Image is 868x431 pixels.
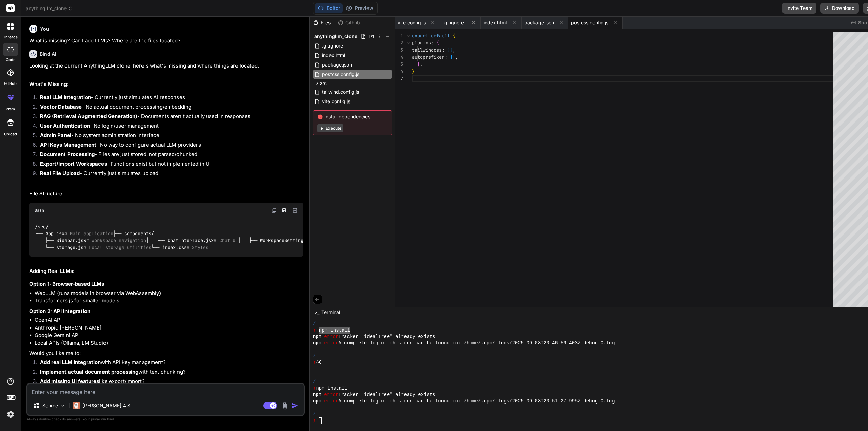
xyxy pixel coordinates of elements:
strong: Add real LLM integration [40,359,101,366]
img: Pick Models [60,403,66,409]
code: /src/ ├── App.jsx ├── components/ │ ├── Sidebar.jsx │ ├── ChatInterface.jsx │ ├── WorkspaceSettin... [35,223,521,251]
span: tailwindcss [412,47,442,53]
span: default [431,33,450,39]
div: Files [310,19,335,26]
div: Click to collapse the range. [404,39,413,46]
h6: Bind AI [40,51,56,57]
li: with API key management? [35,359,303,368]
li: Anthropic [PERSON_NAME] [35,324,303,332]
strong: Admin Panel [40,132,71,138]
span: : [431,40,434,46]
span: , [455,54,458,60]
span: >_ [314,309,319,316]
strong: Add missing UI features [40,378,99,385]
span: } [412,68,415,74]
span: { [450,54,453,60]
div: Github [335,19,363,26]
span: / [313,379,316,385]
label: threads [3,34,18,40]
p: Always double-check its answers. Your in Bind [26,416,305,423]
li: - No way to configure actual LLM providers [35,141,303,151]
img: copy [271,208,277,213]
strong: Vector Database [40,104,82,110]
li: - Currently just simulates upload [35,170,303,179]
span: # Styles [187,244,208,250]
span: error [324,392,338,398]
p: [PERSON_NAME] 4 S.. [82,402,133,409]
div: 1 [395,32,403,39]
span: Bash [35,208,44,213]
span: # Main application [64,230,113,237]
img: settings [5,409,16,420]
li: - No system administration interface [35,132,303,141]
span: tailwind.config.js [321,88,360,96]
div: 3 [395,46,403,54]
button: Preview [343,3,376,13]
span: A complete log of this run can be found in: /home/.npm/_logs/2025-09-08T20_46_59_403Z-debug-0.log [338,340,615,346]
span: index.html [484,19,507,26]
span: npm [313,340,321,346]
button: Download [820,3,859,14]
label: prem [6,106,15,112]
strong: Implement actual document processing [40,369,138,375]
li: OpenAI API [35,316,303,324]
li: - No login/user management [35,122,303,132]
span: npm [313,398,321,405]
span: ❯ [313,417,316,424]
li: - Currently just simulates AI responses [35,94,303,103]
span: npm install [319,327,350,334]
span: export [412,33,428,39]
p: Would you like me to: [29,350,303,357]
div: 5 [395,61,403,68]
span: # Workspace navigation [86,238,146,244]
span: ❯ [313,359,316,366]
strong: User Authentication [40,123,90,129]
span: Tracker "idealTree" already exists [338,392,435,398]
h2: What's Missing: [29,80,303,88]
span: npm [313,392,321,398]
button: Invite Team [782,3,816,14]
li: Transformers.js for smaller models [35,297,303,305]
img: Open in Browser [292,207,298,213]
span: { [436,40,439,46]
span: postcss.config.js [571,19,608,26]
strong: RAG (Retrieval Augmented Generation) [40,113,137,119]
label: code [6,57,15,63]
div: 2 [395,39,403,46]
li: - Functions exist but not implemented in UI [35,160,303,170]
img: icon [291,402,298,409]
strong: Document Processing [40,151,95,157]
span: vite.config.js [398,19,426,26]
h6: You [40,25,49,32]
div: 6 [395,68,403,75]
span: npm [313,334,321,340]
span: postcss.config.js [321,70,360,78]
span: vite.config.js [321,97,351,106]
span: .gitignore [443,19,464,26]
span: ❯ [313,327,316,334]
span: privacy [91,417,103,421]
span: npm install [316,385,347,392]
span: ❯ [313,385,316,392]
li: - Documents aren't actually used in responses [35,113,303,122]
label: GitHub [4,81,17,87]
span: Install dependencies [317,113,388,120]
span: / [313,353,316,359]
li: Local APIs (Ollama, LM Studio) [35,339,303,347]
span: autoprefixer [412,54,445,60]
span: / [313,321,316,327]
span: : [445,54,447,60]
span: plugins [412,40,431,46]
span: { [447,47,450,53]
span: : [442,47,445,53]
span: A complete log of this run can be found in: /home/.npm/_logs/2025-09-08T20_51_27_995Z-debug-0.log [338,398,615,405]
button: Editor [315,3,343,13]
li: - No actual document processing/embedding [35,103,303,113]
strong: Real LLM Integration [40,94,91,100]
button: Execute [317,124,343,132]
h2: File Structure: [29,190,303,198]
strong: API Keys Management [40,142,96,148]
li: WebLLM (runs models in browser via WebAssembly) [35,289,303,297]
span: anythingllm_clone [26,5,73,12]
span: error [324,398,338,405]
